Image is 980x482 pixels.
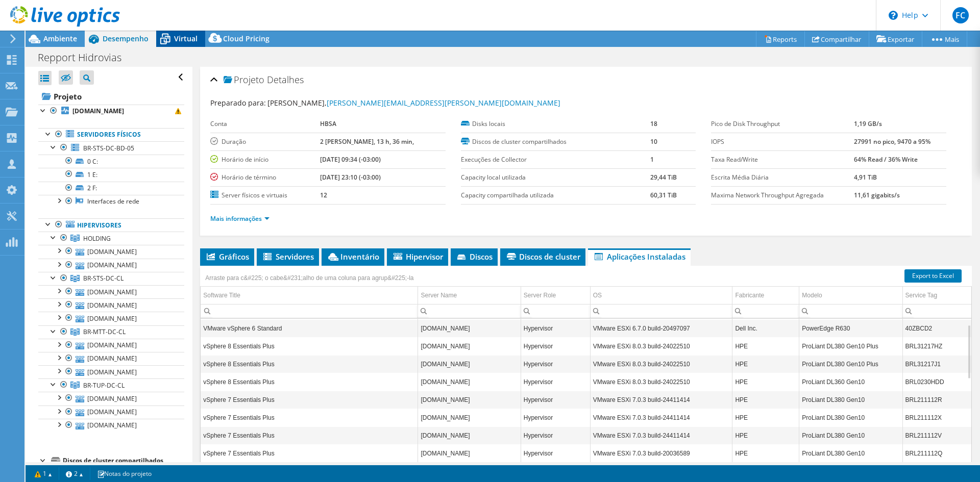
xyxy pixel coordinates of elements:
[38,182,184,195] a: 2 F:
[902,287,971,305] td: Service Tag Column
[505,251,580,262] span: Discos de cluster
[418,409,521,426] td: Column Server Name, Value srv-mtt-vm-h01.hbsa.com
[524,289,556,301] div: Server Role
[201,304,418,318] td: Column Software Title, Filter cell
[461,172,651,183] label: Capacity local utilizada
[327,251,379,262] span: Inventário
[210,119,320,129] label: Conta
[210,155,320,165] label: Horário de início
[799,319,902,337] td: Column Modelo, Value PowerEdge R630
[38,168,184,181] a: 1 E:
[38,155,184,168] a: 0 C:
[650,173,677,182] b: 29,44 TiB
[590,287,732,305] td: OS Column
[590,337,732,355] td: Column OS, Value VMware ESXi 8.0.3 build-24022510
[650,137,657,146] b: 10
[799,391,902,409] td: Column Modelo, Value ProLiant DL380 Gen10
[461,155,651,165] label: Execuções de Collector
[869,31,922,47] a: Exportar
[521,373,590,391] td: Column Server Role, Value Hypervisor
[267,98,560,108] span: [PERSON_NAME],
[38,195,184,208] a: Interfaces de rede
[711,172,853,183] label: Escrita Média Diária
[38,392,184,405] a: [DOMAIN_NAME]
[201,409,418,426] td: Column Software Title, Value vSphere 7 Essentials Plus
[711,119,853,129] label: Pico de Disk Throughput
[521,304,590,318] td: Column Server Role, Filter cell
[461,137,651,147] label: Discos de cluster compartilhados
[38,105,184,118] a: [DOMAIN_NAME]
[418,426,521,444] td: Column Server Name, Value srv-mtt-vm-h02.hbsa.com
[43,34,77,43] span: Ambiente
[902,391,971,409] td: Column Service Tag, Value BRL211112R
[854,155,918,164] b: 64% Read / 36% Write
[174,34,198,43] span: Virtual
[201,391,418,409] td: Column Software Title, Value vSphere 7 Essentials Plus
[201,373,418,391] td: Column Software Title, Value vSphere 8 Essentials Plus
[38,365,184,378] a: [DOMAIN_NAME]
[320,173,381,182] b: [DATE] 23:10 (-03:00)
[711,137,853,147] label: IOPS
[320,191,327,199] b: 12
[521,355,590,373] td: Column Server Role, Value Hypervisor
[418,319,521,337] td: Column Server Name, Value br-sp-dc-esxi-01.hbsa.com
[38,325,184,339] a: BR-MTT-DC-CL
[590,304,732,318] td: Column OS, Filter cell
[38,298,184,312] a: [DOMAIN_NAME]
[28,467,59,480] a: 1
[203,289,240,301] div: Software Title
[799,287,902,305] td: Modelo Column
[732,287,799,305] td: Fabricante Column
[38,405,184,419] a: [DOMAIN_NAME]
[38,259,184,272] a: [DOMAIN_NAME]
[210,214,269,223] a: Mais informações
[732,409,799,426] td: Column Fabricante, Value HPE
[201,426,418,444] td: Column Software Title, Value vSphere 7 Essentials Plus
[732,426,799,444] td: Column Fabricante, Value HPE
[521,337,590,355] td: Column Server Role, Value Hypervisor
[201,337,418,355] td: Column Software Title, Value vSphere 8 Essentials Plus
[83,144,134,153] span: BR-STS-DC-BD-05
[732,444,799,462] td: Column Fabricante, Value HPE
[38,285,184,298] a: [DOMAIN_NAME]
[262,251,314,262] span: Servidores
[902,337,971,355] td: Column Service Tag, Value BRL31217HZ
[201,319,418,337] td: Column Software Title, Value VMware vSphere 6 Standard
[38,245,184,258] a: [DOMAIN_NAME]
[590,319,732,337] td: Column OS, Value VMware ESXi 6.7.0 build-20497097
[593,289,602,301] div: OS
[38,88,184,105] a: Projeto
[521,319,590,337] td: Column Server Role, Value Hypervisor
[593,251,685,262] span: Aplicações Instaladas
[590,355,732,373] td: Column OS, Value VMware ESXi 8.0.3 build-24022510
[590,373,732,391] td: Column OS, Value VMware ESXi 8.0.3 build-24022510
[418,355,521,373] td: Column Server Name, Value srv-sts-vm-h04.hbsa.com
[320,155,381,164] b: [DATE] 09:34 (-03:00)
[201,355,418,373] td: Column Software Title, Value vSphere 8 Essentials Plus
[461,119,651,129] label: Disks locais
[418,391,521,409] td: Column Server Name, Value srv-mtt-vm-h03.hbsa.com
[521,287,590,305] td: Server Role Column
[38,272,184,285] a: BR-STS-DC-CL
[904,269,962,283] a: Export to Excel
[418,287,521,305] td: Server Name Column
[756,31,805,47] a: Reports
[38,352,184,365] a: [DOMAIN_NAME]
[210,98,266,108] label: Preparado para:
[804,31,869,47] a: Compartilhar
[224,75,264,85] span: Projeto
[590,444,732,462] td: Column OS, Value VMware ESXi 7.0.3 build-20036589
[103,34,149,43] span: Desempenho
[732,337,799,355] td: Column Fabricante, Value HPE
[905,289,937,301] div: Service Tag
[799,337,902,355] td: Column Modelo, Value ProLiant DL380 Gen10 Plus
[33,52,137,63] h1: Repport Hidrovias
[521,426,590,444] td: Column Server Role, Value Hypervisor
[63,454,184,467] div: Discos de cluster compartilhados
[799,409,902,426] td: Column Modelo, Value ProLiant DL380 Gen10
[799,355,902,373] td: Column Modelo, Value ProLiant DL380 Gen10 Plus
[854,119,882,128] b: 1,19 GB/s
[650,191,677,199] b: 60,31 TiB
[38,378,184,392] a: BR-TUP-DC-CL
[38,128,184,141] a: Servidores físicos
